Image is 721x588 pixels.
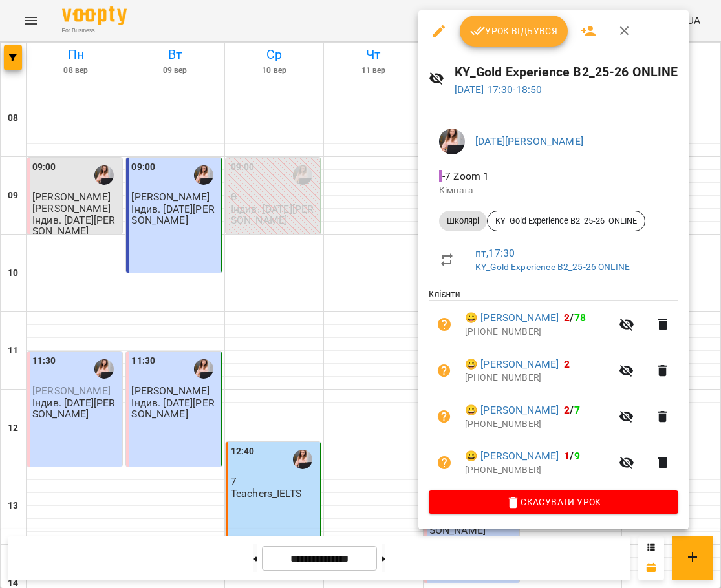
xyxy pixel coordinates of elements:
[429,447,460,478] button: Візит ще не сплачено. Додати оплату?
[429,401,460,432] button: Візит ще не сплачено. Додати оплату?
[470,23,558,39] span: Урок відбувся
[465,403,559,418] a: 😀 [PERSON_NAME]
[465,357,559,372] a: 😀 [PERSON_NAME]
[439,170,492,182] span: - 7 Zoom 1
[429,309,460,340] button: Візит ще не сплачено. Додати оплату?
[564,311,586,324] b: /
[564,450,570,462] span: 1
[465,310,559,326] a: 😀 [PERSON_NAME]
[475,135,583,147] a: [DATE][PERSON_NAME]
[465,372,611,384] p: [PHONE_NUMBER]
[455,83,543,96] a: [DATE] 17:30-18:50
[574,450,580,462] span: 9
[574,404,580,416] span: 7
[465,418,611,431] p: [PHONE_NUMBER]
[564,404,579,416] b: /
[429,288,678,490] ul: Клієнти
[564,358,570,370] span: 2
[439,215,487,227] span: Школярі
[465,464,611,477] p: [PHONE_NUMBER]
[465,326,611,339] p: [PHONE_NUMBER]
[488,215,645,227] span: KY_Gold Experience B2_25-26_ONLINE
[487,211,645,231] div: KY_Gold Experience B2_25-26_ONLINE
[439,494,668,510] span: Скасувати Урок
[429,490,678,514] button: Скасувати Урок
[455,62,678,82] h6: KY_Gold Experience B2_25-26 ONLINE
[564,450,579,462] b: /
[465,448,559,464] a: 😀 [PERSON_NAME]
[564,404,570,416] span: 2
[475,247,515,259] a: пт , 17:30
[460,16,568,47] button: Урок відбувся
[475,262,630,272] a: KY_Gold Experience B2_25-26 ONLINE
[429,355,460,386] button: Візит ще не сплачено. Додати оплату?
[564,311,570,324] span: 2
[439,184,668,197] p: Кімната
[439,129,465,154] img: ee17c4d82a51a8e023162b2770f32a64.jpg
[574,311,586,324] span: 78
